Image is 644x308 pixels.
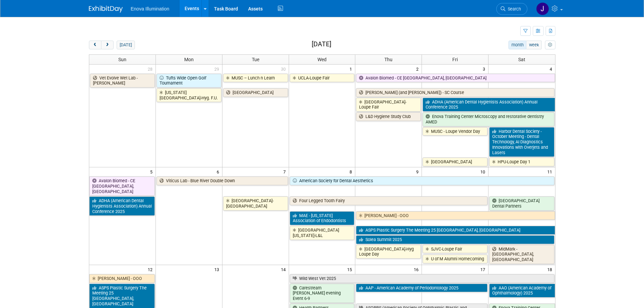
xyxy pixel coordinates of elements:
a: MAE - [US_STATE] Association of Endodontists [290,211,355,225]
a: [GEOGRAPHIC_DATA] Dental Partners [489,196,554,210]
img: ExhibitDay [89,6,123,13]
span: Mon [184,57,194,62]
a: ADHA (American Dental Hygienists Association) Annual Conference 2025 [423,98,555,112]
span: Sun [118,57,126,62]
span: 16 [413,265,422,274]
button: prev [89,41,101,49]
a: HPU-Loupe Day 1 [489,158,554,166]
a: [GEOGRAPHIC_DATA]-Loupe Fair [356,98,421,112]
span: 10 [480,167,488,176]
span: Search [505,6,521,11]
a: ADHA (American Dental Hygienists Association) Annual Conference 2025 [89,196,155,216]
span: 2 [415,65,422,73]
a: [PERSON_NAME] (and [PERSON_NAME]) - SC Course [356,88,554,97]
a: ASPS Plastic Surgery The Meeting 25 [GEOGRAPHIC_DATA], [GEOGRAPHIC_DATA] [356,226,555,235]
button: myCustomButton [545,41,555,49]
a: Vet Evolve Wet Lab - [PERSON_NAME] [90,74,155,88]
a: Enova Training Center Microscopy and restorative dentistry AMED [423,112,554,126]
a: Harbor Dental Society - October Meeting - Dental Technology, AI Diagnostics Innovations with Over... [489,127,554,157]
a: Avalon Biomed - CE [GEOGRAPHIC_DATA], [GEOGRAPHIC_DATA] [89,176,155,196]
button: next [101,41,114,49]
span: Fri [452,57,458,62]
span: 5 [149,167,156,176]
a: MUSC - Loupe Vendor Day [423,127,487,136]
h2: [DATE] [312,41,331,48]
span: 29 [214,65,222,73]
a: [GEOGRAPHIC_DATA][US_STATE]-L&L [290,226,355,240]
a: Tufts Wide Open Golf Tournament [157,74,221,88]
a: MidMark - [GEOGRAPHIC_DATA], [GEOGRAPHIC_DATA] [489,245,554,264]
span: Sat [518,57,525,62]
a: [GEOGRAPHIC_DATA] [423,158,487,166]
a: AAP - American Academy of Periodontology 2025 [356,284,487,292]
a: UCLA-Loupe Fair [290,74,355,82]
a: SJVC-Loupe Fair [423,245,487,254]
span: 30 [280,65,289,73]
a: Carestream [PERSON_NAME] evening Event 6-9 [290,284,355,303]
span: 7 [283,167,289,176]
a: U of M Alumni Homecoming [423,255,487,263]
span: 4 [549,65,555,73]
span: 13 [214,265,222,274]
span: Wed [317,57,327,62]
a: Avalon Biomed - CE [GEOGRAPHIC_DATA], [GEOGRAPHIC_DATA] [356,74,555,82]
a: Search [496,3,527,15]
span: 14 [280,265,289,274]
span: Enova Illumination [131,6,169,11]
span: 28 [147,65,156,73]
a: Wild West Vet 2025 [290,274,554,283]
span: 9 [415,167,422,176]
span: 8 [349,167,355,176]
a: Solea Summit 2025 [356,235,554,244]
span: 12 [147,265,156,274]
a: [PERSON_NAME] - OOO [356,211,555,220]
a: MUSC – Lunch n Learn [223,74,288,82]
button: week [526,41,542,49]
span: 11 [547,167,555,176]
span: Thu [384,57,392,62]
a: Viticus Lab - Blue River Double Down [157,176,288,185]
img: Joe Werner [536,2,549,15]
a: L&D Hygiene Study Club [356,112,421,121]
a: Four Legged Tooth Fairy [290,196,488,205]
span: 3 [482,65,488,73]
button: month [508,41,526,49]
span: 18 [547,265,555,274]
a: [PERSON_NAME] - OOO [89,274,155,283]
span: 15 [347,265,355,274]
span: 1 [349,65,355,73]
a: AAO (American Academy of Ophthalmology) 2025 [489,284,555,298]
a: [US_STATE][GEOGRAPHIC_DATA]-Hyg. F.U. [157,88,221,102]
button: [DATE] [117,41,135,49]
a: American Society for Dental Aesthetics [290,176,554,185]
a: [GEOGRAPHIC_DATA]-[GEOGRAPHIC_DATA] [223,196,288,210]
a: [GEOGRAPHIC_DATA]-Hyg Loupe Day [356,245,421,259]
i: Personalize Calendar [548,43,552,47]
span: 6 [216,167,222,176]
span: 17 [480,265,488,274]
a: [GEOGRAPHIC_DATA] [223,88,288,97]
span: Tue [252,57,259,62]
